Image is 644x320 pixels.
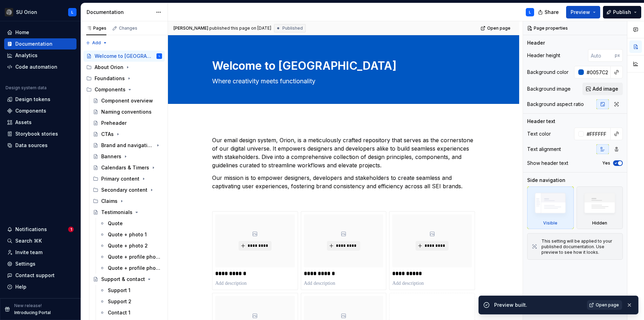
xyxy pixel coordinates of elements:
[101,142,154,149] div: Brand and navigation bars
[101,276,145,283] div: Support & contact
[282,25,303,31] span: Published
[584,128,611,140] input: Auto
[487,25,510,31] span: Open page
[212,174,475,190] p: Our mission is to empower designers, developers and stakeholders to create seamless and captivati...
[83,84,165,95] div: Components
[211,76,474,87] textarea: Where creativity meets functionality
[108,220,123,227] div: Quote
[97,229,165,240] a: Quote + photo 1
[527,85,571,92] div: Background image
[87,9,152,16] div: Documentation
[90,151,165,162] a: Banners
[4,27,77,38] a: Home
[15,260,35,267] div: Settings
[108,287,130,294] div: Support 1
[101,198,118,205] div: Claims
[108,298,131,305] div: Support 2
[83,62,165,73] div: About Orion
[603,6,641,18] button: Publish
[15,237,42,244] div: Search ⌘K
[4,224,77,235] button: Notifications1
[571,9,590,16] span: Preview
[534,6,563,18] button: Share
[90,117,165,129] a: Preheader
[596,302,619,308] span: Open page
[15,249,42,256] div: Invite team
[15,283,26,290] div: Help
[90,129,165,140] a: CTAs
[14,303,42,308] p: New release!
[119,25,137,31] div: Changes
[95,53,152,60] div: Welcome to [GEOGRAPHIC_DATA]
[90,196,165,207] div: Claims
[15,119,32,126] div: Assets
[101,153,121,160] div: Banners
[527,160,568,167] div: Show header text
[86,25,106,31] div: Pages
[174,25,208,31] span: [PERSON_NAME]
[95,86,126,93] div: Components
[494,302,583,308] div: Preview built.
[97,307,165,318] a: Contact 1
[97,285,165,296] a: Support 1
[592,220,607,226] div: Hidden
[101,209,132,216] div: Testimonials
[566,6,600,18] button: Preview
[97,218,165,229] a: Quote
[71,9,73,15] div: L
[587,300,622,310] a: Open page
[4,38,77,49] a: Documentation
[15,272,55,279] div: Contact support
[577,186,623,229] div: Hidden
[159,53,160,60] div: L
[97,262,165,274] a: Quote + profile photo 2
[4,61,77,73] a: Code automation
[15,107,46,114] div: Components
[16,9,37,16] div: SU Orion
[101,186,147,193] div: Secondary content
[101,175,139,182] div: Primary content
[90,173,165,184] div: Primary content
[527,130,551,137] div: Text color
[4,270,77,281] button: Contact support
[95,75,125,82] div: Foundations
[83,73,165,84] div: Foundations
[90,95,165,106] a: Component overview
[15,29,29,36] div: Home
[90,106,165,117] a: Naming conventions
[602,160,610,166] label: Yes
[584,66,611,78] input: Auto
[15,40,53,47] div: Documentation
[14,310,51,315] p: Introducing Portal
[15,63,57,70] div: Code automation
[4,258,77,269] a: Settings
[527,52,560,59] div: Header height
[527,39,545,46] div: Header
[4,94,77,105] a: Design tokens
[108,242,148,249] div: Quote + photo 2
[83,38,110,48] button: Add
[582,83,623,95] button: Add image
[5,8,13,16] img: 3ce36157-9fde-47d2-9eb8-fa8ebb961d3d.png
[588,49,615,62] input: Auto
[211,58,474,74] textarea: Welcome to [GEOGRAPHIC_DATA]
[527,186,574,229] div: Visible
[90,162,165,173] a: Calendars & Timers
[6,85,47,91] div: Design system data
[90,184,165,196] div: Secondary content
[209,25,271,31] div: published this page on [DATE]
[4,235,77,246] button: Search ⌘K
[15,96,50,103] div: Design tokens
[529,9,531,15] div: L
[101,120,127,127] div: Preheader
[15,52,38,59] div: Analytics
[97,251,165,262] a: Quote + profile photo 1
[90,140,165,151] a: Brand and navigation bars
[593,85,618,92] span: Add image
[108,309,130,316] div: Contact 1
[101,131,114,138] div: CTAs
[527,69,569,76] div: Background color
[527,146,561,153] div: Text alignment
[15,226,47,233] div: Notifications
[543,220,557,226] div: Visible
